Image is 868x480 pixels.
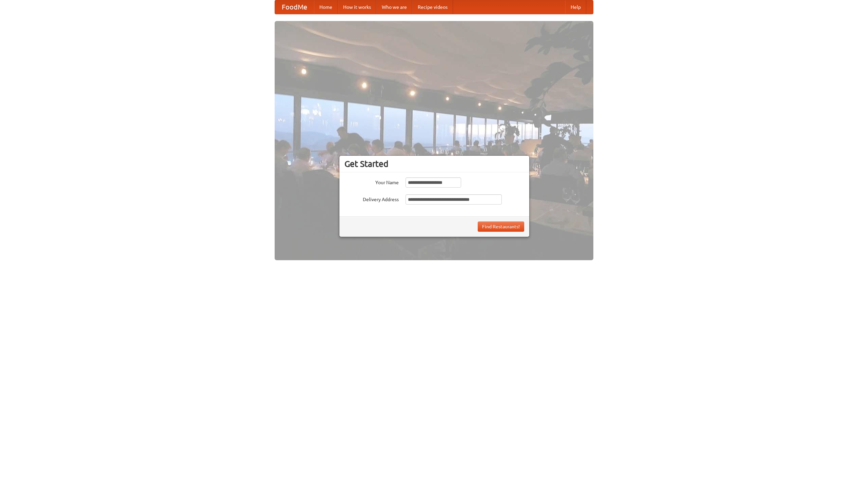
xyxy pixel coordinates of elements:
a: Help [565,0,586,14]
label: Delivery Address [344,194,399,203]
label: Your Name [344,177,399,186]
a: FoodMe [275,0,314,14]
a: Recipe videos [412,0,453,14]
a: Who we are [376,0,412,14]
a: How it works [338,0,376,14]
a: Home [314,0,338,14]
button: Find Restaurants! [478,222,524,232]
h3: Get Started [344,159,524,169]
